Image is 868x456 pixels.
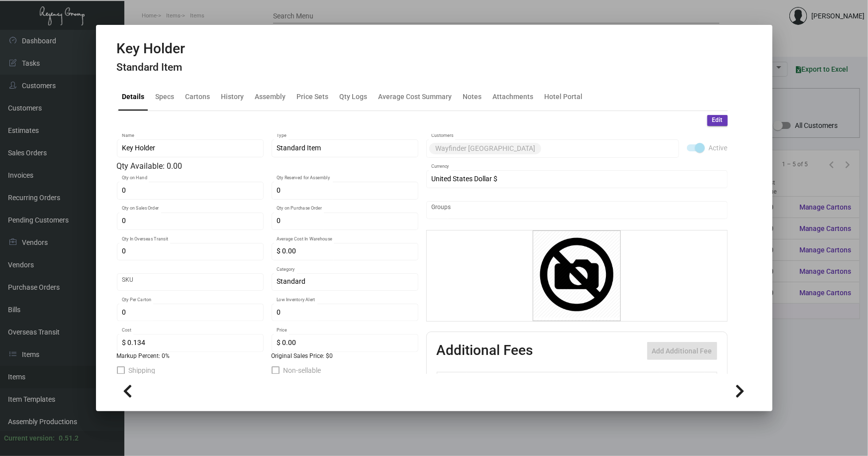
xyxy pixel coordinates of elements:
span: Active [709,142,728,154]
th: Type [467,372,579,390]
div: Assembly [255,92,286,102]
th: Price type [660,372,705,390]
h2: Additional Fees [437,342,533,360]
span: Add Additional Fee [652,347,712,355]
div: Current version: [4,433,55,444]
button: Edit [707,115,728,126]
span: Edit [712,116,723,124]
div: 0.51.2 [59,433,79,444]
span: Shipping [129,364,156,376]
div: Qty Available: 0.00 [117,160,418,172]
div: Cartons [186,92,210,102]
mat-chip: Wayfinder [GEOGRAPHIC_DATA] [429,143,541,154]
div: Notes [463,92,482,102]
div: Details [122,92,145,102]
div: Hotel Portal [545,92,583,102]
input: Add new.. [543,144,674,152]
div: Specs [156,92,175,102]
th: Active [437,372,467,390]
div: Qty Logs [340,92,368,102]
h2: Key Holder [117,40,186,57]
div: Average Cost Summary [379,92,452,102]
h4: Standard Item [117,61,186,74]
span: Non-sellable [284,364,321,376]
div: Price Sets [297,92,329,102]
th: Price [619,372,660,390]
button: Add Additional Fee [647,342,717,360]
input: Add new.. [431,206,722,214]
div: Attachments [493,92,534,102]
div: History [221,92,244,102]
th: Cost [579,372,619,390]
